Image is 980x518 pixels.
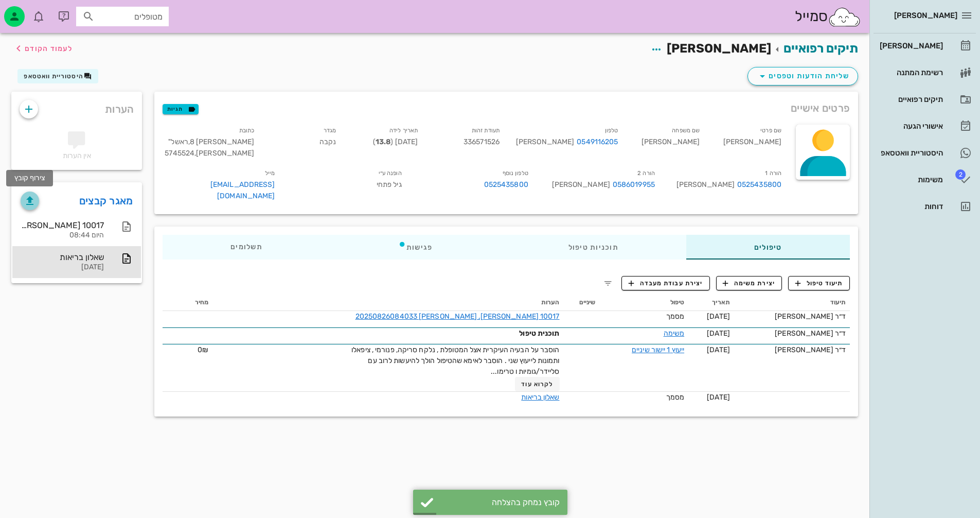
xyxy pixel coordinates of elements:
[564,295,600,311] th: שיניים
[828,7,861,27] img: SmileCloud logo
[21,231,104,240] div: היום 08:44
[501,235,686,260] div: תוכניות טיפול
[577,136,618,148] a: 0549116205
[168,137,254,158] span: ראשל"[PERSON_NAME]
[324,127,336,134] small: מגדר
[707,312,730,321] span: [DATE]
[17,69,98,83] button: היסטוריית וואטסאפ
[666,393,684,402] span: מסמך
[738,311,846,322] div: ד״ר [PERSON_NAME]
[262,123,344,165] div: נקבה
[198,346,208,354] span: 0₪
[632,346,684,354] a: ייעוץ 1 יישור שיניים
[464,137,500,146] span: 336571526
[664,329,685,338] a: משימה
[707,329,730,338] span: [DATE]
[521,381,553,388] span: לקרוא עוד
[637,170,655,177] small: הורה 2
[707,346,730,354] span: [DATE]
[21,252,104,262] div: שאלון בריאות
[439,497,560,507] div: קובץ נמחק בהצלחה
[626,123,708,165] div: [PERSON_NAME]
[30,8,37,14] span: תג
[21,263,104,272] div: [DATE]
[878,202,943,211] div: דוחות
[716,276,782,290] button: יצירת משימה
[163,295,212,311] th: מחיר
[163,104,199,114] button: תגיות
[25,44,73,53] span: לעמוד הקודם
[376,137,390,146] strong: 13.8
[351,346,559,376] span: הוסבר על הבעיה העיקרית אצל המטופלת , נלקח סריקה, פנורמי , ציפאלו ותמונות לייעוץ שני . הוסבר לאימא...
[12,39,73,58] button: לעמוד הקודם
[737,179,781,191] a: 0525435800
[747,67,858,85] button: שליחת הודעות וטפסים
[791,100,850,116] span: פרטים אישיים
[688,295,734,311] th: תאריך
[212,295,563,311] th: הערות
[230,244,262,251] span: תשלומים
[24,73,83,80] span: היסטוריית וואטסאפ
[210,180,275,200] a: [EMAIL_ADDRESS][DOMAIN_NAME]
[955,169,966,180] span: תג
[373,137,418,146] span: [DATE] ( )
[613,179,655,191] a: 0586019955
[738,328,846,339] div: ד״ר [PERSON_NAME]
[707,393,730,402] span: [DATE]
[878,149,943,157] div: היסטוריית וואטסאפ
[283,165,410,208] div: גיל פתחי
[545,179,655,191] div: [PERSON_NAME]
[605,127,618,134] small: טלפון
[874,194,976,219] a: דוחות
[874,114,976,139] a: אישורי הגעה
[708,123,790,165] div: [PERSON_NAME]
[878,95,943,103] div: תיקים רפואיים
[217,328,559,339] div: תוכנית טיפול
[795,6,861,28] div: סמייל
[878,176,943,184] div: משימות
[878,68,943,77] div: רשימת המתנה
[167,105,194,114] span: תגיות
[734,295,850,311] th: תיעוד
[79,193,133,209] a: מאגר קבצים
[671,179,781,191] div: [PERSON_NAME]
[723,279,775,288] span: יצירת משימה
[760,127,781,134] small: שם פרטי
[355,312,560,321] a: 10017 [PERSON_NAME], [PERSON_NAME] 20250826084033
[874,141,976,165] a: היסטוריית וואטסאפ
[666,312,684,321] span: מסמך
[63,151,91,160] span: אין הערות
[878,42,943,50] div: [PERSON_NAME]
[515,377,560,391] button: לקרוא עוד
[878,122,943,130] div: אישורי הגעה
[379,170,402,177] small: הופנה ע״י
[874,167,976,192] a: תגמשימות
[165,149,194,158] span: 5745524
[795,279,843,288] span: תיעוד טיפול
[503,170,528,177] small: טלפון נוסף
[765,170,781,177] small: הורה 1
[188,137,255,146] span: [PERSON_NAME] 8
[874,60,976,85] a: רשימת המתנה
[472,127,500,134] small: תעודת זהות
[389,127,418,134] small: תאריך לידה
[599,295,688,311] th: טיפול
[756,70,849,82] span: שליחת הודעות וטפסים
[484,179,528,191] a: 0525435800
[239,127,255,134] small: כתובת
[265,170,275,177] small: מייל
[672,127,700,134] small: שם משפחה
[11,92,142,122] div: הערות
[667,41,771,56] span: [PERSON_NAME]
[330,235,501,260] div: פגישות
[783,41,858,56] a: תיקים רפואיים
[621,276,709,290] button: יצירת עבודת מעבדה
[516,136,618,148] div: [PERSON_NAME]
[874,87,976,112] a: תיקים רפואיים
[521,393,559,402] a: שאלון בריאות
[894,11,957,20] span: [PERSON_NAME]
[194,149,196,158] span: ,
[21,220,104,230] div: 10017 [PERSON_NAME], [PERSON_NAME] 20250826084033
[874,33,976,58] a: [PERSON_NAME]
[629,279,703,288] span: יצירת עבודת מעבדה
